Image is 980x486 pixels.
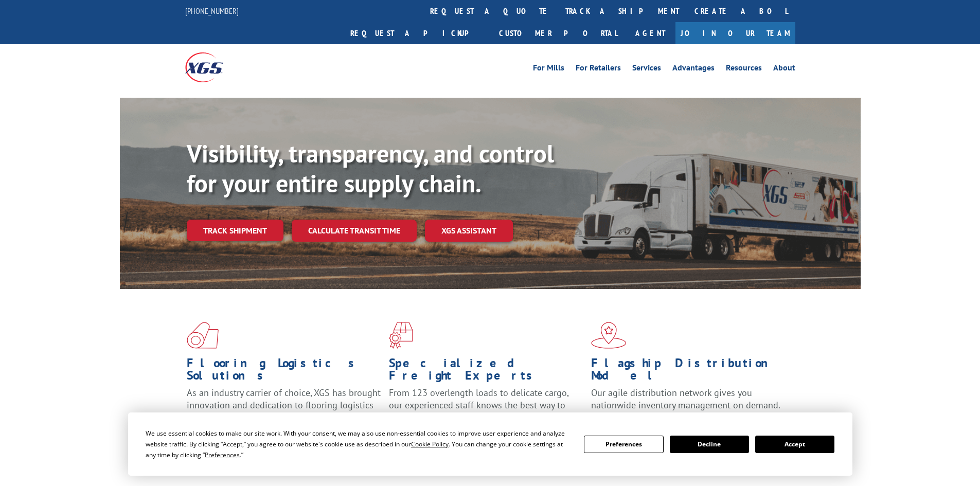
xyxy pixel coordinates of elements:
span: Our agile distribution network gives you nationwide inventory management on demand. [591,387,780,411]
a: [PHONE_NUMBER] [185,6,239,16]
button: Preferences [584,436,663,453]
span: Preferences [205,451,240,459]
img: xgs-icon-focused-on-flooring-red [389,322,413,349]
p: From 123 overlength loads to delicate cargo, our experienced staff knows the best way to move you... [389,387,583,433]
h1: Flagship Distribution Model [591,357,786,387]
b: Visibility, transparency, and control for your entire supply chain. [187,137,554,199]
a: Track shipment [187,220,283,241]
h1: Specialized Freight Experts [389,357,583,387]
a: Resources [726,64,762,75]
h1: Flooring Logistics Solutions [187,357,381,387]
a: For Retailers [576,64,621,75]
img: xgs-icon-flagship-distribution-model-red [591,322,627,349]
a: Advantages [672,64,715,75]
span: Cookie Policy [411,440,449,448]
a: For Mills [533,64,564,75]
a: Request a pickup [343,22,491,44]
button: Decline [670,436,749,453]
div: Cookie Consent Prompt [128,412,852,476]
button: Accept [755,436,834,453]
a: Customer Portal [491,22,625,44]
a: Join Our Team [675,22,795,44]
a: Agent [625,22,675,44]
a: About [773,64,795,75]
a: Services [632,64,661,75]
img: xgs-icon-total-supply-chain-intelligence-red [187,322,219,349]
span: As an industry carrier of choice, XGS has brought innovation and dedication to flooring logistics... [187,387,381,423]
a: XGS ASSISTANT [425,220,513,242]
div: We use essential cookies to make our site work. With your consent, we may also use non-essential ... [146,428,572,460]
a: Calculate transit time [292,220,417,242]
